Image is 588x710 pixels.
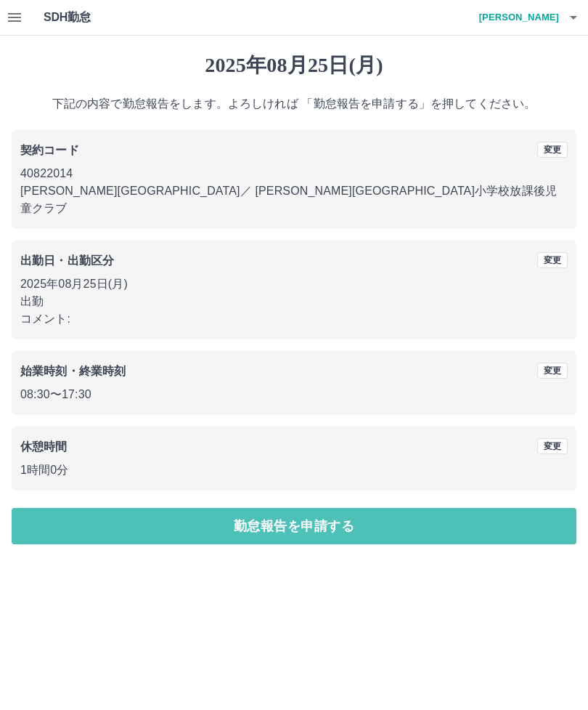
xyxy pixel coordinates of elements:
[20,165,568,182] p: 40822014
[20,182,568,217] p: [PERSON_NAME][GEOGRAPHIC_DATA] ／ [PERSON_NAME][GEOGRAPHIC_DATA]小学校放課後児童クラブ
[20,144,79,156] b: 契約コード
[20,440,68,453] b: 休憩時間
[20,386,568,403] p: 08:30 〜 17:30
[537,142,568,158] button: 変更
[20,293,568,310] p: 出勤
[12,508,576,544] button: 勤怠報告を申請する
[20,310,568,328] p: コメント:
[20,461,568,479] p: 1時間0分
[20,365,126,377] b: 始業時刻・終業時刻
[12,53,576,78] h1: 2025年08月25日(月)
[537,363,568,379] button: 変更
[12,95,576,113] p: 下記の内容で勤怠報告をします。よろしければ 「勤怠報告を申請する」を押してください。
[20,254,114,267] b: 出勤日・出勤区分
[537,252,568,268] button: 変更
[537,438,568,454] button: 変更
[20,275,568,293] p: 2025年08月25日(月)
